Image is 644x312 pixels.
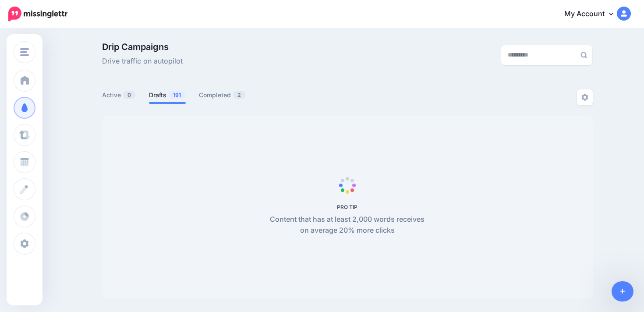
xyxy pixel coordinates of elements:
[8,7,67,21] img: Missinglettr
[581,94,588,101] img: settings-grey.png
[102,90,136,100] a: Active0
[149,90,186,100] a: Drafts191
[123,91,135,99] span: 0
[20,48,29,56] img: menu.png
[102,43,183,51] span: Drip Campaigns
[265,204,429,210] h5: PRO TIP
[233,91,245,99] span: 2
[265,214,429,237] p: Content that has at least 2,000 words receives on average 20% more clicks
[580,52,587,58] img: search-grey-6.png
[556,4,631,25] a: My Account
[169,91,185,99] span: 191
[102,56,183,67] span: Drive traffic on autopilot
[199,90,246,100] a: Completed2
